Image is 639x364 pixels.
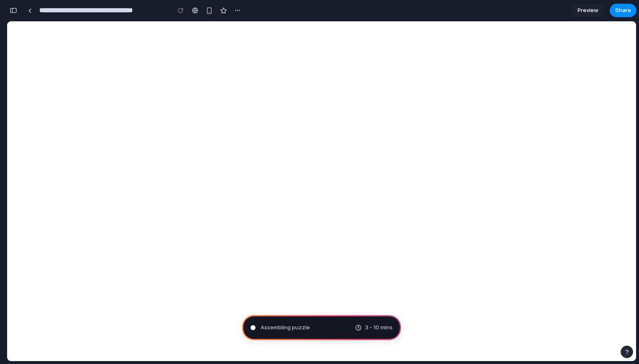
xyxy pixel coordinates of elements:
a: Preview [571,4,605,17]
span: Preview [578,6,598,15]
span: Share [615,6,631,15]
span: 3 - 10 mins [365,323,393,332]
span: Assembling puzzle [261,323,310,332]
button: Share [610,4,636,17]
